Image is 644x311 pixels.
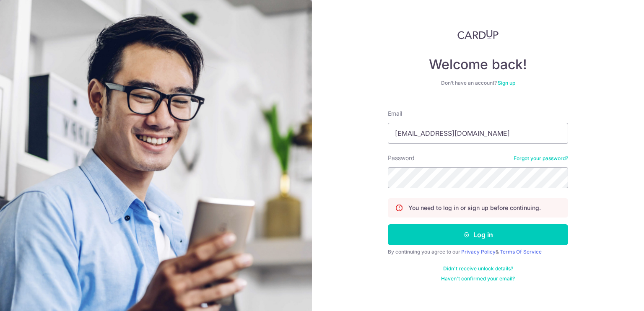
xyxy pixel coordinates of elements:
[388,80,568,86] div: Don’t have an account?
[457,29,499,39] img: CardUp Logo
[388,224,568,245] button: Log in
[388,249,568,255] div: By continuing you agree to our &
[514,155,568,162] a: Forgot your password?
[388,109,402,118] label: Email
[500,249,542,255] a: Terms Of Service
[461,249,496,255] a: Privacy Policy
[388,154,415,162] label: Password
[441,275,515,282] a: Haven't confirmed your email?
[408,204,541,212] p: You need to log in or sign up before continuing.
[388,56,568,73] h4: Welcome back!
[443,265,513,272] a: Didn't receive unlock details?
[498,80,515,86] a: Sign up
[388,123,568,144] input: Enter your Email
